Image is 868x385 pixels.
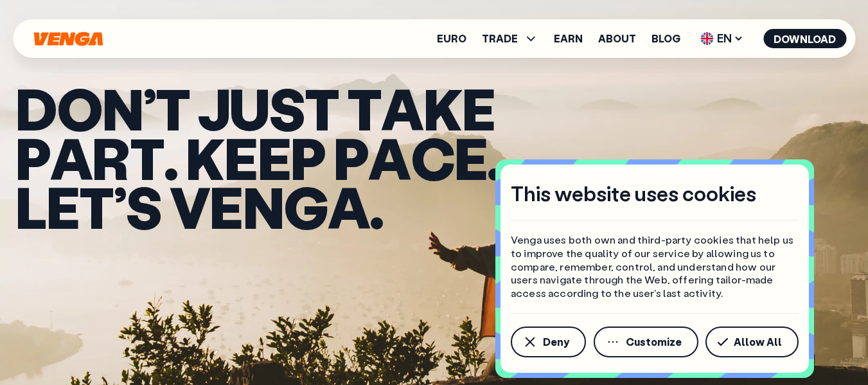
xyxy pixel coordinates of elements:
[50,133,92,183] span: a
[454,133,487,183] span: e
[170,182,209,231] span: v
[126,182,161,231] span: s
[543,337,569,347] span: Deny
[705,327,799,357] button: Allow All
[328,182,369,231] span: a
[368,133,410,183] span: a
[130,133,164,183] span: t
[15,182,46,231] span: L
[102,84,143,133] span: N
[15,84,57,133] span: D
[462,84,495,133] span: e
[155,84,190,133] span: t
[57,84,102,133] span: O
[283,182,328,231] span: g
[290,133,325,183] span: p
[46,182,79,231] span: e
[594,327,698,357] button: Customize
[763,29,846,48] button: Download
[224,133,257,183] span: e
[696,28,748,49] span: EN
[243,182,283,231] span: n
[164,133,177,183] span: .
[734,337,782,347] span: Allow All
[651,33,680,44] a: Blog
[700,32,713,45] img: flag-uk
[487,133,500,183] span: .
[15,133,50,183] span: p
[482,31,538,46] span: TRADE
[79,182,113,231] span: t
[114,182,126,231] span: ’
[381,84,423,133] span: a
[32,31,104,46] svg: Home
[229,84,269,133] span: u
[511,180,756,207] h4: This website uses cookies
[423,84,462,133] span: k
[198,84,229,133] span: j
[143,84,155,133] span: ’
[626,337,682,347] span: Customize
[511,327,586,357] button: Deny
[269,84,305,133] span: s
[186,133,224,183] span: K
[305,84,339,133] span: t
[598,33,636,44] a: About
[554,33,583,44] a: Earn
[369,182,383,231] span: .
[482,33,518,44] span: TRADE
[92,133,129,183] span: r
[333,133,368,183] span: p
[411,133,454,183] span: c
[209,182,242,231] span: e
[347,84,381,133] span: t
[511,233,799,300] p: Venga uses both own and third-party cookies that help us to improve the quality of our service by...
[437,33,466,44] a: Euro
[258,133,290,183] span: e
